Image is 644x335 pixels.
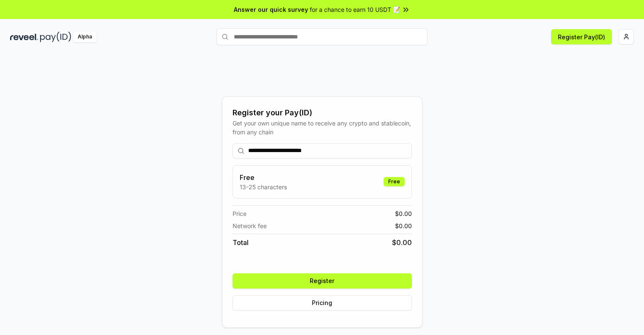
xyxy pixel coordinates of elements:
[233,119,412,136] div: Get your own unique name to receive any crypto and stablecoin, from any chain
[233,221,267,230] span: Network fee
[40,32,71,42] img: pay_id
[10,32,38,42] img: reveel_dark
[240,172,287,182] h3: Free
[384,177,405,186] div: Free
[233,209,246,218] span: Price
[240,182,287,191] p: 13-25 characters
[310,5,400,14] span: for a chance to earn 10 USDT 📝
[395,221,412,230] span: $ 0.00
[395,209,412,218] span: $ 0.00
[234,5,308,14] span: Answer our quick survey
[233,295,412,310] button: Pricing
[551,29,612,44] button: Register Pay(ID)
[233,107,412,119] div: Register your Pay(ID)
[392,237,412,248] span: $ 0.00
[233,237,249,248] span: Total
[73,32,97,42] div: Alpha
[233,273,412,289] button: Register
